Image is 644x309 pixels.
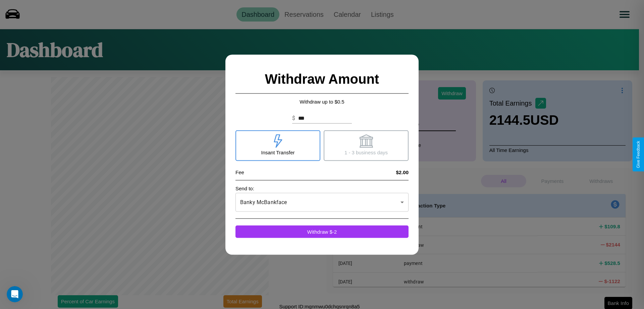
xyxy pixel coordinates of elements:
[235,65,409,93] h2: Withdraw Amount
[235,225,409,238] button: Withdraw $-2
[7,286,23,302] iframe: Intercom live chat
[235,97,409,106] p: Withdraw up to $ 0.5
[235,193,409,211] div: Banky McBankface
[235,167,244,177] p: Fee
[636,141,641,168] div: Give Feedback
[261,148,294,157] p: Insant Transfer
[235,184,409,193] p: Send to:
[396,169,409,175] h4: $2.00
[292,114,295,122] p: $
[344,148,388,157] p: 1 - 3 business days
